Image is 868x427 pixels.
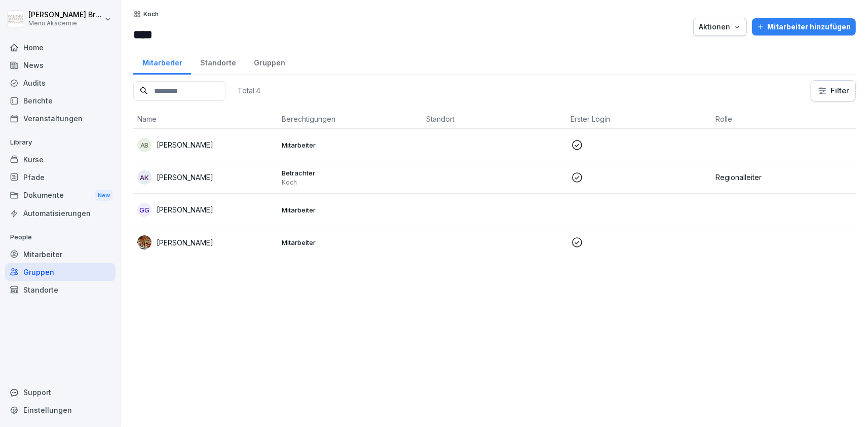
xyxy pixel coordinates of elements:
[5,56,116,74] a: News
[238,86,260,95] p: Total: 4
[5,281,116,299] a: Standorte
[757,21,851,32] div: Mitarbeiter hinzufügen
[282,168,418,177] p: Betrachter
[133,49,191,75] a: Mitarbeiter
[5,263,116,281] a: Gruppen
[157,204,213,215] p: [PERSON_NAME]
[133,110,278,129] th: Name
[422,110,567,129] th: Standort
[5,110,116,127] a: Veranstaltungen
[5,186,116,205] div: Dokumente
[157,139,213,150] p: [PERSON_NAME]
[5,204,116,222] a: Automatisierungen
[245,49,294,75] a: Gruppen
[143,11,159,18] p: Koch
[137,203,152,217] div: GG
[278,110,422,129] th: Berechtigungen
[282,179,418,187] p: Koch
[95,190,112,201] div: New
[28,20,102,27] p: Menü Akademie
[282,205,418,215] p: Mitarbeiter
[157,237,213,248] p: [PERSON_NAME]
[752,18,856,35] button: Mitarbeiter hinzufügen
[157,172,213,183] p: [PERSON_NAME]
[5,92,116,110] a: Berichte
[5,74,116,92] a: Audits
[711,110,856,129] th: Rolle
[137,170,152,185] div: AK
[5,229,116,245] p: People
[693,18,747,36] button: Aktionen
[28,11,102,19] p: [PERSON_NAME] Bruns
[817,86,849,96] div: Filter
[137,138,152,152] div: AB
[282,140,418,150] p: Mitarbeiter
[5,134,116,151] p: Library
[699,21,741,32] div: Aktionen
[5,168,116,186] a: Pfade
[5,245,116,263] a: Mitarbeiter
[5,383,116,401] div: Support
[137,235,152,250] img: xc1cp6iogepbwahj3gsso6fa.png
[5,151,116,168] a: Kurse
[5,186,116,205] a: DokumenteNew
[715,172,852,183] p: Regionalleiter
[282,238,418,247] p: Mitarbeiter
[5,401,116,419] a: Einstellungen
[5,39,116,56] a: Home
[567,110,711,129] th: Erster Login
[191,49,245,75] a: Standorte
[811,81,855,101] button: Filter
